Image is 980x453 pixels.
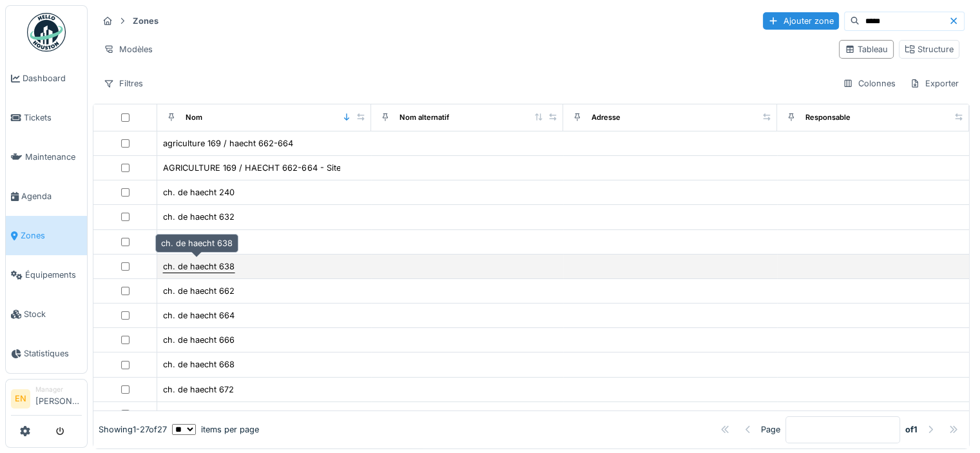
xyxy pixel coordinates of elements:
a: Stock [6,294,87,334]
span: Équipements [25,269,82,281]
div: Modèles [98,40,159,59]
a: Maintenance [6,137,87,177]
div: ch. de haecht 674 [163,408,233,420]
a: Zones [6,216,87,255]
li: [PERSON_NAME] [35,385,82,412]
div: ch. de haecht 632 [163,211,235,223]
strong: of 1 [905,423,918,436]
div: ch. de haecht 668 [163,358,235,371]
div: Page [761,423,780,436]
div: ch. de haecht 664 [163,309,235,322]
span: Dashboard [23,72,82,84]
div: ch. de haecht 638 [163,260,235,273]
span: Agenda [21,190,82,202]
a: EN Manager[PERSON_NAME] [11,385,82,416]
div: Filtres [98,74,149,93]
div: Showing 1 - 27 of 27 [99,423,167,436]
div: ch. de haecht 666 [163,334,235,346]
div: Adresse [591,112,620,123]
span: Zones [21,229,82,242]
li: EN [11,389,30,409]
div: items per page [172,423,259,436]
div: Ajouter zone [763,12,839,30]
div: Responsable [805,112,850,123]
img: Badge_color-CXgf-gQk.svg [27,13,66,52]
a: Équipements [6,255,87,294]
div: Nom alternatif [399,112,449,123]
div: ch. de haecht 662 [163,285,235,297]
div: Tableau [845,43,888,55]
a: Dashboard [6,59,87,98]
div: Exporter [904,74,965,93]
a: Statistiques [6,334,87,373]
span: Tickets [24,111,82,124]
div: Colonnes [837,74,901,93]
div: ch. de haecht 672 [163,383,234,396]
strong: Zones [128,15,164,27]
div: Nom [186,112,202,123]
span: Stock [24,308,82,320]
div: Manager [35,385,82,394]
div: ch. de haecht 638 [155,234,238,253]
a: Agenda [6,177,87,216]
span: Statistiques [24,347,82,360]
div: agriculture 169 / haecht 662-664 [163,137,293,149]
span: Maintenance [25,151,82,163]
div: Structure [905,43,954,55]
div: ch. de haecht 240 [163,186,235,198]
a: Tickets [6,98,87,137]
div: AGRICULTURE 169 / HAECHT 662-664 - Site [163,162,340,174]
